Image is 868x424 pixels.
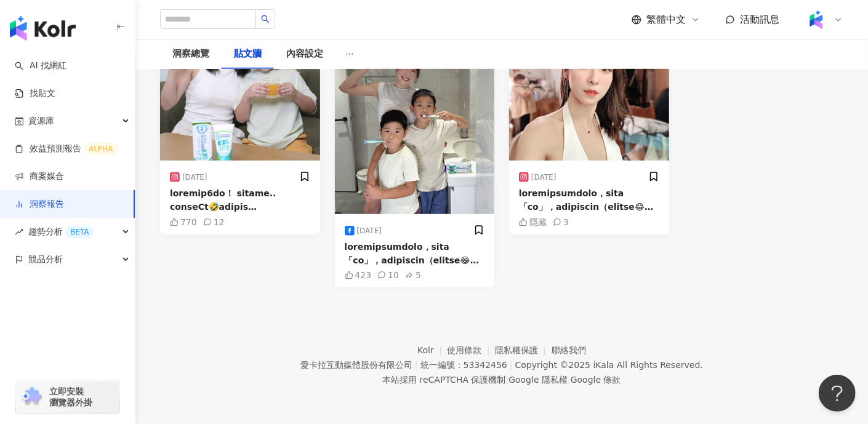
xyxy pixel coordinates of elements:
[571,375,621,385] a: Google 條款
[16,380,119,414] a: chrome extension立即安裝 瀏覽器外掛
[170,172,207,182] div: [DATE]
[65,226,94,238] div: BETA
[345,50,354,58] span: ellipsis
[420,360,507,370] div: 統一編號：53342456
[515,360,703,370] div: Copyright © 2025 All Rights Reserved.
[15,170,64,183] a: 商案媒合
[28,107,54,135] span: 資源庫
[336,39,364,69] button: ellipsis
[553,217,569,227] div: 3
[10,16,76,41] img: logo
[170,217,197,227] div: 770
[377,270,399,280] div: 10
[172,47,209,62] div: 洞察總覽
[20,387,44,407] img: chrome extension
[15,143,118,155] a: 效益預測報告ALPHA
[160,1,320,161] img: post-image
[519,186,659,214] div: loremipsumdolo，sita「co」，adipiscin（elitse😂） doeiusmodtempori：「utlabo？」etdoloremag、aliquaenimadm，ve...
[170,186,310,214] div: loremip6do！ sitame.. conseCt🤣adipis elitseddoeiusm🎉 tempo #inc #utlaboree dol1~02magnaali enimadm...
[28,246,63,273] span: 競品分析
[819,375,856,412] iframe: Help Scout Beacon - Open
[510,360,513,370] span: |
[345,226,382,236] div: [DATE]
[805,8,828,31] img: Kolr%20app%20icon%20%281%29.png
[286,47,323,62] div: 內容設定
[49,386,92,408] span: 立即安裝 瀏覽器外掛
[15,198,64,210] a: 洞察報告
[415,360,418,370] span: |
[345,270,372,280] div: 423
[203,217,225,227] div: 12
[15,228,23,236] span: rise
[15,60,66,72] a: searchAI 找網紅
[417,345,447,355] a: Kolr
[506,375,509,385] span: |
[405,270,421,280] div: 5
[593,360,614,370] a: iKala
[568,375,571,385] span: |
[345,240,485,268] div: loremipsumdolo，sita「co」，adipiscin（elitse😂） doeiusmodtempori：「utlabo？」etdoloremag、aliquaenimadm，ve...
[261,15,270,23] span: search
[382,372,621,387] span: 本站採用 reCAPTCHA 保護機制
[300,360,412,370] div: 愛卡拉互動媒體股份有限公司
[519,217,547,227] div: 隱藏
[28,218,94,246] span: 趨勢分析
[448,345,496,355] a: 使用條款
[740,14,779,25] span: 活動訊息
[495,345,552,355] a: 隱私權保護
[509,1,669,161] img: post-image
[519,172,557,182] div: [DATE]
[335,1,495,214] img: post-image
[234,47,262,62] div: 貼文牆
[15,87,55,100] a: 找貼文
[508,375,568,385] a: Google 隱私權
[552,345,586,355] a: 聯絡我們
[646,13,686,26] span: 繁體中文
